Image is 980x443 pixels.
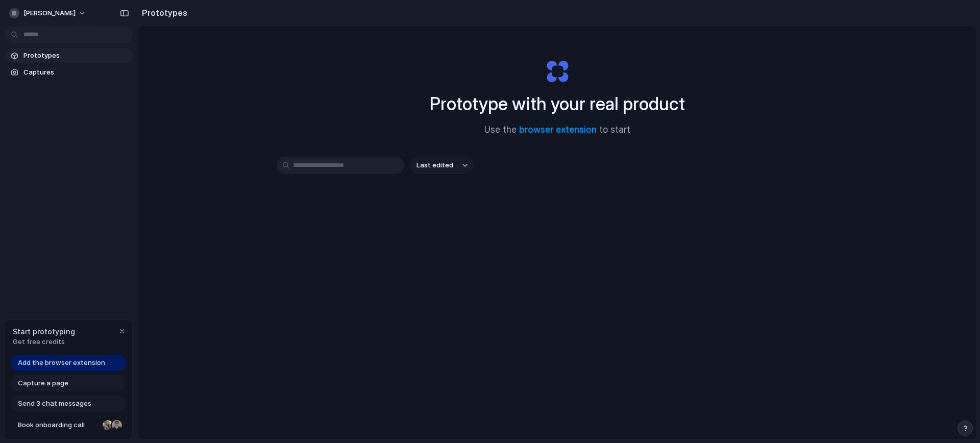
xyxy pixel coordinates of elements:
h1: Prototype with your real product [430,90,685,117]
span: Start prototyping [13,326,75,337]
span: Captures [23,67,129,78]
a: Prototypes [5,48,133,63]
span: Send 3 chat messages [18,399,91,409]
span: Book onboarding call [18,420,99,430]
span: Capture a page [18,378,68,388]
button: [PERSON_NAME] [5,5,91,21]
div: Christian Iacullo [111,419,123,431]
span: Last edited [416,160,453,170]
a: Book onboarding call [11,417,126,433]
span: Use the to start [484,124,630,137]
span: Add the browser extension [18,358,105,368]
a: browser extension [519,125,597,135]
span: [PERSON_NAME] [23,8,76,18]
div: Nicole Kubica [102,419,114,431]
button: Last edited [410,157,474,174]
span: Get free credits [13,337,75,347]
span: Prototypes [23,51,129,61]
a: Captures [5,65,133,80]
h2: Prototypes [138,7,187,19]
